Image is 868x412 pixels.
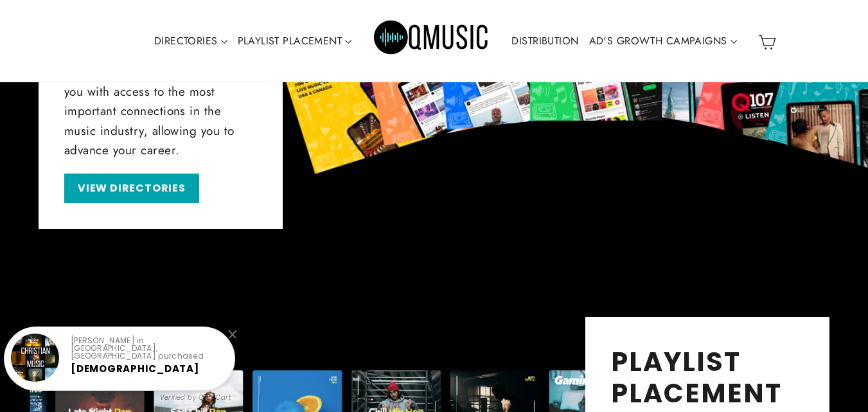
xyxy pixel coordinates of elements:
[64,4,257,160] p: Spend less time looking for contacts and more time honing your skills in the studio. Our comprehe...
[149,26,233,56] a: DIRECTORIES
[71,362,199,387] a: [DEMOGRAPHIC_DATA] Playlist Placem...
[611,346,804,409] h2: PLAYLIST PLACEMENT
[160,393,232,403] small: Verified by CareCart
[233,26,357,56] a: PLAYLIST PLACEMENT
[71,337,224,360] p: [PERSON_NAME] in [GEOGRAPHIC_DATA], [GEOGRAPHIC_DATA] purchased
[584,26,742,56] a: AD'S GROWTH CAMPAIGNS
[64,174,199,204] a: VIEW DIRECTORIES
[111,3,753,78] div: Primary
[506,26,583,56] a: DISTRIBUTION
[374,12,490,69] img: Q Music Promotions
